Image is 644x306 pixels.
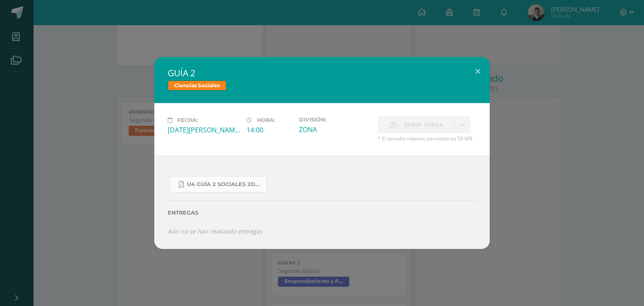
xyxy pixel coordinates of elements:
span: U4 GUÍA 2 SOCIALES 2DO BÁSICO.pdf [187,181,262,188]
div: [DATE][PERSON_NAME] [168,125,240,135]
span: * El tamaño máximo permitido es 50 MB [378,135,476,142]
button: Close (Esc) [466,57,490,86]
label: División: [299,117,371,123]
h2: GUÍA 2 [168,67,476,79]
span: Fecha: [177,117,198,123]
label: Entregas [168,210,476,216]
a: U4 GUÍA 2 SOCIALES 2DO BÁSICO.pdf [170,176,267,192]
span: Ciencias Sociales [168,80,226,91]
i: Aún no se han realizado entregas [168,227,262,235]
a: La fecha de entrega ha expirado [454,117,470,133]
div: 14:00 [247,125,292,135]
div: ZONA [299,125,371,134]
span: Hora: [257,117,275,123]
span: Subir tarea [404,117,443,132]
label: La fecha de entrega ha expirado [378,117,454,133]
